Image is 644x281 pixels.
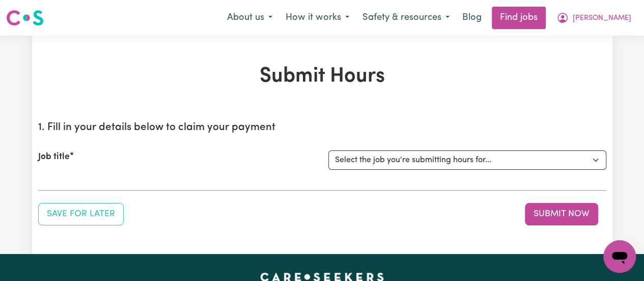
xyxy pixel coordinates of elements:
a: Careseekers home page [260,272,384,280]
a: Blog [456,7,488,29]
span: [PERSON_NAME] [573,13,631,24]
iframe: Button to launch messaging window, conversation in progress [603,240,636,273]
a: Find jobs [492,7,546,29]
button: Safety & resources [356,7,456,29]
label: Job title [38,150,70,164]
a: Careseekers logo [6,6,44,30]
button: Submit your job report [525,203,598,225]
h1: Submit Hours [38,64,606,89]
img: Careseekers logo [6,9,44,27]
button: How it works [279,7,356,29]
button: My Account [550,7,638,29]
button: Save your job report [38,203,124,225]
h2: 1. Fill in your details below to claim your payment [38,121,606,134]
button: About us [220,7,279,29]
